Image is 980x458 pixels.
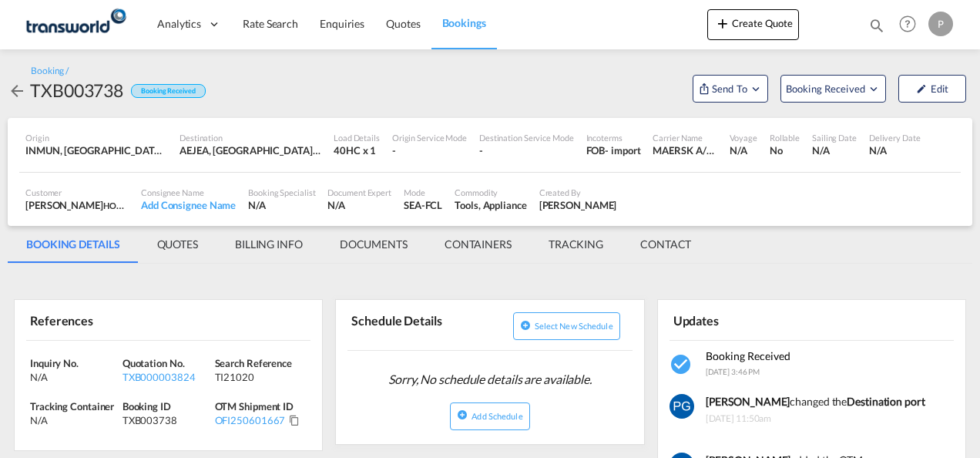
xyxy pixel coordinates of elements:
[530,226,622,263] md-tab-item: TRACKING
[139,226,216,263] md-tab-item: QUOTES
[894,11,928,39] div: Help
[868,17,885,34] md-icon: icon-magnify
[103,199,206,211] span: HOMES R US TRADING LLC
[455,187,526,198] div: Commodity
[455,198,526,212] div: Tools, Appliance
[404,198,442,212] div: SEA-FCL
[123,370,211,384] div: TXB000003824
[586,132,641,143] div: Incoterms
[869,143,921,157] div: N/A
[670,394,694,419] img: vm11kgAAAAZJREFUAwCWHwimzl+9jgAAAABJRU5ErkJggg==
[248,198,315,212] div: N/A
[847,395,925,408] b: Destination port
[520,320,531,331] md-icon: icon-plus-circle
[535,321,613,331] span: Select new schedule
[605,143,640,157] div: - import
[215,370,304,384] div: TI21020
[706,395,790,408] b: [PERSON_NAME]
[25,187,129,198] div: Customer
[916,83,927,94] md-icon: icon-pencil
[426,226,530,263] md-tab-item: CONTAINERS
[289,415,300,426] md-icon: Click to Copy
[23,7,127,42] img: f753ae806dec11f0841701cdfdf085c0.png
[869,132,921,143] div: Delivery Date
[31,65,69,78] div: Booking /
[404,187,442,198] div: Mode
[248,187,315,198] div: Booking Specialist
[622,226,710,263] md-tab-item: CONTACT
[693,75,768,103] button: Open demo menu
[392,143,467,157] div: -
[30,78,123,103] div: TXB003738
[25,143,167,157] div: INMUN, Mundra, India, Indian Subcontinent, Asia Pacific
[347,306,487,344] div: Schedule Details
[30,370,119,384] div: N/A
[928,12,953,36] div: P
[786,81,867,96] span: Booking Received
[457,409,468,420] md-icon: icon-plus-circle
[730,143,757,157] div: N/A
[30,413,119,427] div: N/A
[243,17,298,30] span: Rate Search
[216,226,321,263] md-tab-item: BILLING INFO
[8,226,710,263] md-pagination-wrapper: Use the left and right arrow keys to navigate between tabs
[25,132,167,143] div: Origin
[706,367,760,376] span: [DATE] 3:46 PM
[780,75,886,103] button: Open demo menu
[215,400,294,413] span: OTM Shipment ID
[321,226,426,263] md-tab-item: DOCUMENTS
[334,143,380,157] div: 40HC x 1
[180,143,321,157] div: AEJEA, Jebel Ali, United Arab Emirates, Middle East, Middle East
[707,9,799,40] button: icon-plus 400-fgCreate Quote
[180,132,321,143] div: Destination
[30,400,114,413] span: Tracking Container
[539,198,617,212] div: Pradhesh Gautham
[710,81,749,96] span: Send To
[334,132,380,143] div: Load Details
[450,402,529,430] button: icon-plus-circleAdd Schedule
[479,132,574,143] div: Destination Service Mode
[157,16,201,32] span: Analytics
[442,16,486,29] span: Bookings
[215,413,286,427] div: OFI250601667
[513,312,620,340] button: icon-plus-circleSelect new schedule
[327,187,391,198] div: Document Expert
[539,187,617,198] div: Created By
[868,17,885,40] div: icon-magnify
[30,357,79,369] span: Inquiry No.
[670,306,809,333] div: Updates
[392,132,467,143] div: Origin Service Mode
[713,14,732,32] md-icon: icon-plus 400-fg
[141,198,236,212] div: Add Consignee Name
[730,132,757,143] div: Voyage
[215,357,292,369] span: Search Reference
[25,198,129,212] div: [PERSON_NAME]
[898,75,966,103] button: icon-pencilEdit
[653,143,717,157] div: MAERSK A/S / TDWC-DUBAI
[706,394,925,409] div: changed the
[706,409,925,426] span: [DATE] 11:50am
[812,132,857,143] div: Sailing Date
[812,143,857,157] div: N/A
[141,187,236,198] div: Consignee Name
[123,357,185,369] span: Quotation No.
[670,352,694,377] md-icon: icon-checkbox-marked-circle
[706,349,790,362] span: Booking Received
[123,413,211,427] div: TXB003738
[894,11,921,37] span: Help
[8,226,139,263] md-tab-item: BOOKING DETAILS
[653,132,717,143] div: Carrier Name
[770,143,800,157] div: No
[386,17,420,30] span: Quotes
[479,143,574,157] div: -
[327,198,391,212] div: N/A
[770,132,800,143] div: Rollable
[586,143,606,157] div: FOB
[472,411,522,421] span: Add Schedule
[26,306,166,333] div: References
[320,17,364,30] span: Enquiries
[8,78,30,103] div: icon-arrow-left
[123,400,171,413] span: Booking ID
[382,365,598,394] span: Sorry, No schedule details are available.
